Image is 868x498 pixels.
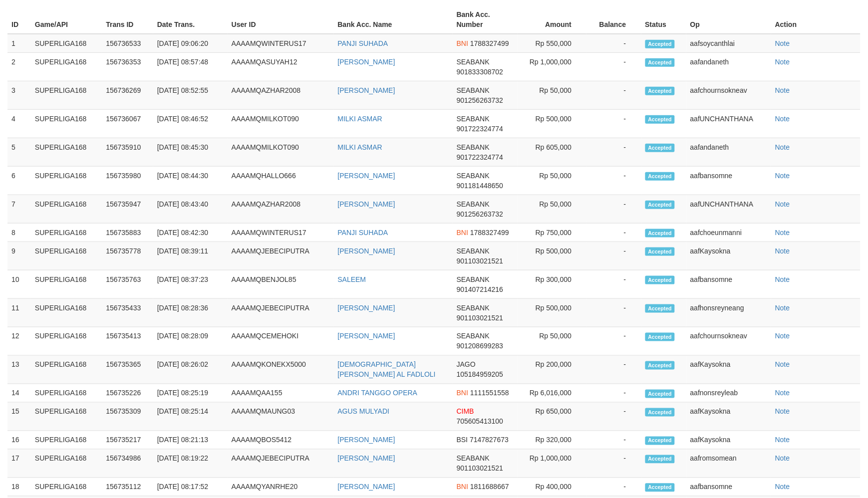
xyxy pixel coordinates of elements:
[102,327,153,356] td: 156735413
[518,138,586,167] td: Rp 605,000
[686,403,771,431] td: aafKaysokna
[775,408,790,416] a: Note
[686,327,771,356] td: aafchournsokneav
[645,390,675,398] span: Accepted
[686,34,771,53] td: aafsoycanthlai
[457,408,474,416] span: CIMB
[775,275,790,283] a: Note
[338,143,382,151] a: MILKI ASMAR
[457,455,490,463] span: SEABANK
[7,5,31,34] th: ID
[586,242,641,270] td: -
[153,478,228,497] td: [DATE] 08:17:52
[586,53,641,81] td: -
[586,195,641,224] td: -
[518,110,586,138] td: Rp 500,000
[102,53,153,81] td: 156736353
[31,403,102,431] td: SUPERLIGA168
[102,242,153,270] td: 156735778
[645,229,675,238] span: Accepted
[453,5,518,34] th: Bank Acc. Number
[153,34,228,53] td: [DATE] 09:06:20
[228,167,334,195] td: AAAAMQHALLO666
[102,195,153,224] td: 156735947
[153,53,228,81] td: [DATE] 08:57:48
[775,143,790,151] a: Note
[775,483,790,491] a: Note
[228,327,334,356] td: AAAAMQCEMEHOKI
[775,39,790,47] a: Note
[153,242,228,270] td: [DATE] 08:39:11
[645,276,675,284] span: Accepted
[7,270,31,299] td: 10
[457,342,503,350] span: 901208699283
[7,81,31,110] td: 3
[338,247,395,255] a: [PERSON_NAME]
[457,68,503,76] span: 901833308702
[228,81,334,110] td: AAAAMQAZHAR2008
[153,450,228,478] td: [DATE] 08:19:22
[7,450,31,478] td: 17
[102,356,153,384] td: 156735365
[338,455,395,463] a: [PERSON_NAME]
[7,167,31,195] td: 6
[470,483,509,491] span: 1811688667
[457,371,503,379] span: 105184959205
[228,34,334,53] td: AAAAMQWINTERUS17
[457,304,490,312] span: SEABANK
[31,167,102,195] td: SUPERLIGA168
[457,465,503,473] span: 901103021521
[338,39,388,47] a: PANJI SUHADA
[586,270,641,299] td: -
[102,270,153,299] td: 156735763
[31,224,102,242] td: SUPERLIGA168
[31,384,102,403] td: SUPERLIGA168
[457,58,490,66] span: SEABANK
[334,5,453,34] th: Bank Acc. Name
[153,224,228,242] td: [DATE] 08:42:30
[7,110,31,138] td: 4
[102,110,153,138] td: 156736067
[102,138,153,167] td: 156735910
[457,247,490,255] span: SEABANK
[518,478,586,497] td: Rp 400,000
[686,195,771,224] td: aafUNCHANTHANA
[153,299,228,327] td: [DATE] 08:28:36
[457,39,468,47] span: BNI
[686,5,771,34] th: Op
[686,270,771,299] td: aafbansomne
[586,299,641,327] td: -
[228,53,334,81] td: AAAAMQASUYAH12
[457,153,503,161] span: 901722324774
[31,327,102,356] td: SUPERLIGA168
[457,96,503,104] span: 901256263732
[645,40,675,48] span: Accepted
[7,384,31,403] td: 14
[457,86,490,94] span: SEABANK
[228,450,334,478] td: AAAAMQJEBECIPUTRA
[457,361,476,369] span: JAGO
[470,229,509,237] span: 1788327499
[457,257,503,265] span: 901103021521
[102,5,153,34] th: Trans ID
[153,356,228,384] td: [DATE] 08:26:02
[586,110,641,138] td: -
[775,304,790,312] a: Note
[686,384,771,403] td: aafnonsreyleab
[338,436,395,444] a: [PERSON_NAME]
[686,138,771,167] td: aafandaneth
[645,333,675,341] span: Accepted
[153,138,228,167] td: [DATE] 08:45:30
[31,110,102,138] td: SUPERLIGA168
[457,332,490,340] span: SEABANK
[31,356,102,384] td: SUPERLIGA168
[31,450,102,478] td: SUPERLIGA168
[153,81,228,110] td: [DATE] 08:52:55
[775,115,790,123] a: Note
[7,478,31,497] td: 18
[153,110,228,138] td: [DATE] 08:46:52
[228,356,334,384] td: AAAAMQKONEKX5000
[228,110,334,138] td: AAAAMQMILKOT090
[518,242,586,270] td: Rp 500,000
[775,58,790,66] a: Note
